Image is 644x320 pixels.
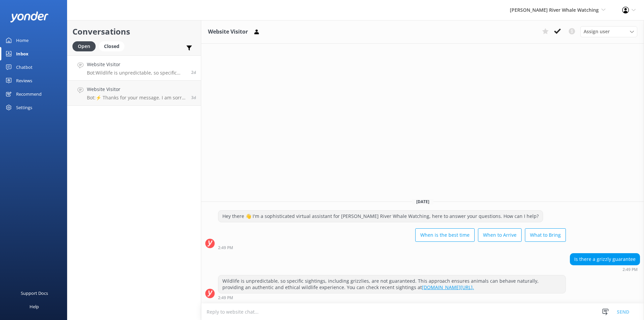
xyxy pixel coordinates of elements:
strong: 2:49 PM [218,296,233,300]
div: Help [30,300,39,313]
a: Website VisitorBot:⚡ Thanks for your message. I am sorry I don't have that answer for you. You're... [67,81,201,106]
div: Is there a grizzly guarantee [570,254,640,265]
div: Support Docs [21,286,48,300]
a: Website VisitorBot:Wildlife is unpredictable, so specific sightings, including grizzlies, are not... [67,55,201,81]
span: Oct 03 2025 02:49pm (UTC -07:00) America/Tijuana [191,70,196,75]
h4: Website Visitor [87,86,186,93]
div: Oct 03 2025 02:49pm (UTC -07:00) America/Tijuana [570,267,640,272]
div: Reviews [16,74,32,87]
div: Settings [16,101,32,114]
div: Hey there 👋 I'm a sophisticated virtual assistant for [PERSON_NAME] River Whale Watching, here to... [218,211,543,222]
div: Inbox [16,47,29,60]
p: Bot: Wildlife is unpredictable, so specific sightings, including grizzlies, are not guaranteed. T... [87,70,186,76]
button: When is the best time [415,228,475,242]
span: [PERSON_NAME] River Whale Watching [510,7,599,13]
a: Open [72,42,99,50]
a: Closed [99,42,128,50]
p: Bot: ⚡ Thanks for your message. I am sorry I don't have that answer for you. You're welcome to ke... [87,95,186,101]
span: Oct 03 2025 03:38am (UTC -07:00) America/Tijuana [191,95,196,100]
div: Home [16,34,29,47]
button: What to Bring [525,228,566,242]
div: Oct 03 2025 02:49pm (UTC -07:00) America/Tijuana [218,295,566,300]
h4: Website Visitor [87,61,186,68]
div: Chatbot [16,60,33,74]
div: Assign User [580,26,637,37]
div: Open [72,41,96,51]
a: [DOMAIN_NAME][URL]. [422,284,474,290]
span: Assign user [584,28,610,35]
h3: Website Visitor [208,28,248,36]
strong: 2:49 PM [623,268,638,272]
div: Wildlife is unpredictable, so specific sightings, including grizzlies, are not guaranteed. This a... [218,275,566,293]
div: Oct 03 2025 02:49pm (UTC -07:00) America/Tijuana [218,245,566,250]
div: Closed [99,41,124,51]
strong: 2:49 PM [218,246,233,250]
img: yonder-white-logo.png [10,11,49,22]
div: Recommend [16,87,42,101]
button: When to Arrive [478,228,522,242]
span: [DATE] [412,199,433,204]
h2: Conversations [72,25,196,38]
